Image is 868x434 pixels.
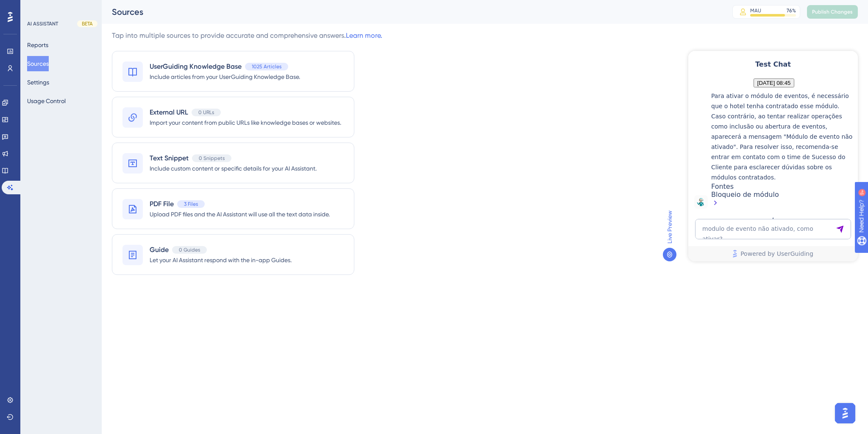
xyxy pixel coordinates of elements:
[150,245,169,255] span: Guide
[20,2,53,12] span: Need Help?
[750,7,761,14] div: MAU
[150,199,174,209] span: PDF File
[199,155,225,162] span: 0 Snippets
[150,62,242,72] span: UserGuiding Knowledge Base
[179,246,200,253] span: 0 Guides
[150,107,188,118] span: External URL
[27,56,49,71] button: Sources
[27,37,48,53] button: Reports
[832,400,858,426] iframe: UserGuiding AI Assistant Launcher
[688,51,858,261] iframe: UserGuiding AI Assistant
[58,4,63,11] div: 9+
[27,75,49,90] button: Settings
[198,109,214,116] span: 0 URLs
[184,201,198,207] span: 3 Files
[112,31,382,41] div: Tap into multiple sources to provide accurate and comprehensive answers.
[27,20,58,27] div: AI ASSISTANT
[787,7,796,14] div: 76 %
[812,8,853,15] span: Publish Changes
[150,209,330,219] span: Upload PDF files and the AI Assistant will use all the text data inside.
[150,153,189,163] span: Text Snippet
[252,63,281,70] span: 1025 Articles
[112,6,711,18] div: Sources
[346,31,382,39] a: Learn more.
[150,163,317,174] span: Include custom content or specific details for your AI Assistant.
[150,118,341,128] span: Import your content from public URLs like knowledge bases or websites.
[665,210,675,244] span: Live Preview
[27,93,66,109] button: Usage Control
[807,5,858,19] button: Publish Changes
[150,255,292,265] span: Let your AI Assistant respond with the in-app Guides.
[77,20,97,27] div: BETA
[150,72,300,82] span: Include articles from your UserGuiding Knowledge Base.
